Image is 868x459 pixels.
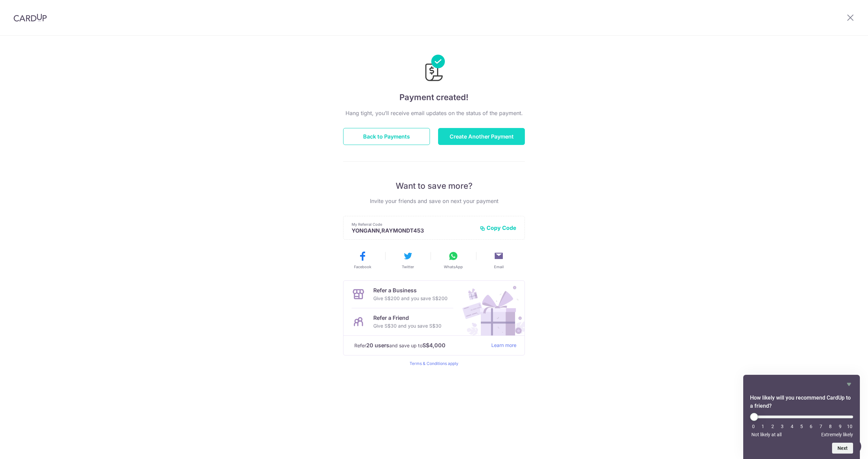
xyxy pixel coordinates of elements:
li: 8 [827,424,834,429]
p: Invite your friends and save on next your payment [343,197,525,205]
li: 9 [837,424,844,429]
strong: S$4,000 [422,341,446,349]
img: Refer [456,281,525,335]
p: Want to save more? [343,181,525,191]
li: 7 [817,424,824,429]
button: Twitter [388,251,428,270]
button: Create Another Payment [438,128,525,145]
h2: How likely will you recommend CardUp to a friend? Select an option from 0 to 10, with 0 being Not... [750,394,853,410]
li: 2 [769,424,776,429]
span: Twitter [402,264,414,270]
p: Give S$200 and you save S$200 [373,294,448,302]
strong: 20 users [366,341,389,349]
li: 0 [750,424,757,429]
button: Next question [832,443,853,454]
img: Payments [423,55,445,83]
li: 6 [808,424,814,429]
button: Facebook [342,251,382,270]
p: Give S$30 and you save S$30 [373,322,441,330]
span: Not likely at all [751,432,782,437]
p: Refer a Business [373,286,448,294]
a: Learn more [491,341,516,350]
h4: Payment created! [343,91,525,104]
p: Refer and save up to [354,341,486,350]
a: Terms & Conditions apply [410,361,458,366]
p: YONGANN,RAYMONDT453 [352,227,474,234]
li: 10 [846,424,853,429]
p: My Referral Code [352,222,474,227]
button: Back to Payments [343,128,430,145]
li: 5 [798,424,805,429]
button: WhatsApp [433,251,473,270]
span: Email [494,264,504,270]
div: How likely will you recommend CardUp to a friend? Select an option from 0 to 10, with 0 being Not... [750,380,853,454]
span: Help [16,5,29,11]
div: How likely will you recommend CardUp to a friend? Select an option from 0 to 10, with 0 being Not... [750,413,853,437]
p: Refer a Friend [373,314,441,322]
button: Copy Code [480,224,516,231]
p: Hang tight, you’ll receive email updates on the status of the payment. [343,109,525,117]
li: 1 [759,424,766,429]
span: Facebook [354,264,371,270]
button: Hide survey [845,380,853,388]
li: 3 [779,424,786,429]
span: Extremely likely [821,432,853,437]
li: 4 [789,424,795,429]
img: CardUp [14,14,47,22]
span: WhatsApp [444,264,463,270]
button: Email [479,251,519,270]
